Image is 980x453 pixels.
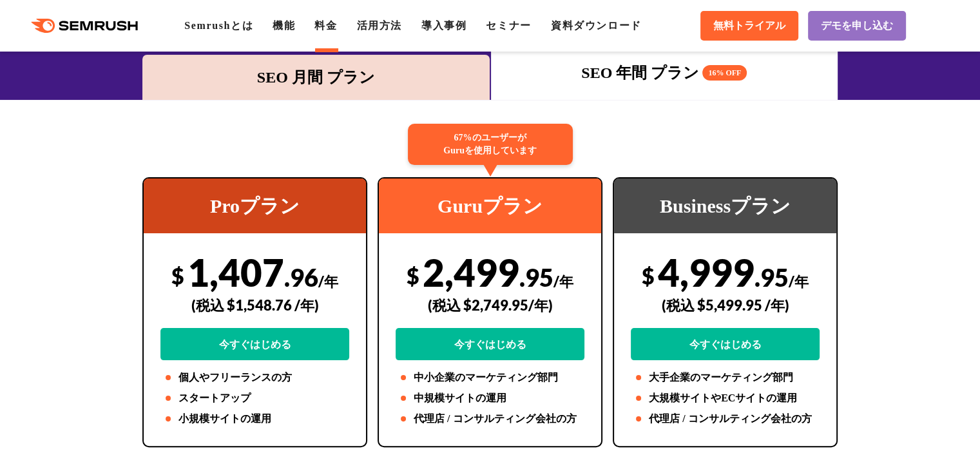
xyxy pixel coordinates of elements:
li: 中小企業のマーケティング部門 [396,370,584,385]
li: 小規模サイトの運用 [160,411,349,427]
a: 今すぐはじめる [160,328,349,360]
li: 代理店 / コンサルティング会社の方 [631,411,820,427]
div: Guruプラン [379,178,601,233]
div: 67%のユーザーが Guruを使用しています [408,124,573,165]
a: 料金 [314,20,337,31]
span: 16% OFF [702,65,747,81]
span: $ [407,262,419,289]
div: SEO 年間 プラン [497,61,832,84]
div: 1,407 [160,249,349,360]
span: .95 [754,262,789,292]
span: /年 [553,273,573,290]
div: SEO 月間 プラン [149,66,483,89]
a: 導入事例 [421,20,466,31]
li: スタートアップ [160,390,349,406]
li: 代理店 / コンサルティング会社の方 [396,411,584,427]
li: 中規模サイトの運用 [396,390,584,406]
span: /年 [789,273,809,290]
span: .95 [519,262,553,292]
li: 大手企業のマーケティング部門 [631,370,820,385]
li: 大規模サイトやECサイトの運用 [631,390,820,406]
a: 活用方法 [357,20,402,31]
a: 今すぐはじめる [396,328,584,360]
a: 今すぐはじめる [631,328,820,360]
a: 無料トライアル [700,11,798,41]
a: セミナー [486,20,531,31]
div: Businessプラン [614,178,836,233]
a: 資料ダウンロード [551,20,642,31]
span: デモを申し込む [821,19,893,33]
span: 無料トライアル [713,19,785,33]
div: (税込 $2,749.95/年) [396,282,584,328]
span: $ [642,262,655,289]
div: 4,999 [631,249,820,360]
div: Proプラン [144,178,366,233]
li: 個人やフリーランスの方 [160,370,349,385]
a: Semrushとは [184,20,253,31]
div: 2,499 [396,249,584,360]
span: $ [171,262,184,289]
div: (税込 $5,499.95 /年) [631,282,820,328]
div: (税込 $1,548.76 /年) [160,282,349,328]
a: 機能 [273,20,295,31]
span: /年 [318,273,338,290]
span: .96 [284,262,318,292]
a: デモを申し込む [808,11,906,41]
